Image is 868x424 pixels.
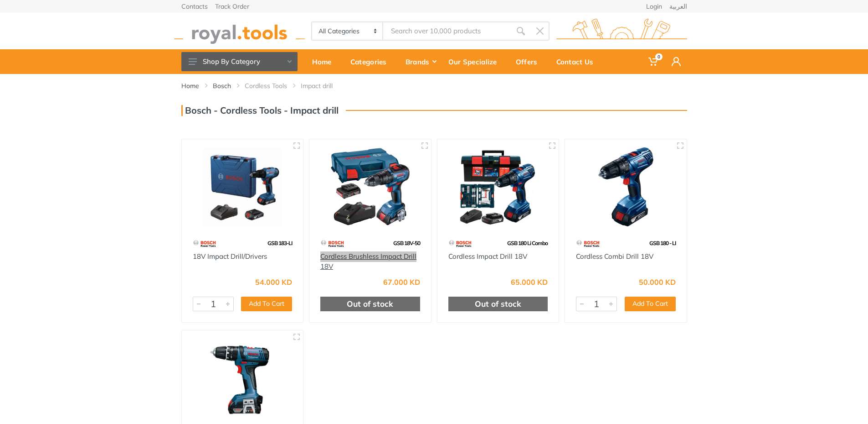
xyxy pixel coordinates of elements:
[213,81,231,90] a: Bosch
[448,252,527,261] a: Cordless Impact Drill 18V
[511,278,548,286] div: 65.000 KD
[301,81,346,90] li: Impact drill
[655,53,663,60] span: 0
[245,81,287,90] a: Cordless Tools
[448,236,473,251] img: 55.webp
[446,147,551,226] img: Royal Tools - Cordless Impact Drill 18V
[181,3,208,10] a: Contacts
[399,52,442,71] div: Brands
[642,49,665,74] a: 0
[576,236,600,251] img: 55.webp
[509,52,550,71] div: Offers
[442,52,509,71] div: Our Specialize
[649,240,676,246] span: GSB 180 - LI
[448,297,548,311] div: Out of stock
[320,252,416,271] a: Cordless Brushless Impact Drill 18V
[215,3,249,10] a: Track Order
[550,49,606,74] a: Contact Us
[639,278,676,286] div: 50.000 KD
[241,297,292,311] button: Add To Cart
[625,297,676,311] button: Add To Cart
[181,81,687,90] nav: breadcrumb
[383,21,511,41] input: Site search
[190,147,295,226] img: Royal Tools - 18V Impact Drill/Drivers
[181,105,339,116] h3: Bosch - Cordless Tools - Impact drill
[181,81,199,90] a: Home
[573,147,678,226] img: Royal Tools - Cordless Combi Drill 18V
[556,19,687,44] img: royal.tools Logo
[193,236,217,251] img: 55.webp
[344,49,399,74] a: Categories
[509,49,550,74] a: Offers
[306,52,344,71] div: Home
[193,252,267,261] a: 18V Impact Drill/Drivers
[669,3,687,10] a: العربية
[320,297,420,311] div: Out of stock
[344,52,399,71] div: Categories
[181,52,298,71] button: Shop By Category
[320,236,344,251] img: 55.webp
[190,339,295,418] img: Royal Tools - Cordless Combi Drill 18V
[312,22,384,40] select: Category
[393,240,420,246] span: GSB 18V-50
[550,52,606,71] div: Contact Us
[442,49,509,74] a: Our Specialize
[507,240,548,246] span: GSB 180 Li Combo
[255,278,292,286] div: 54.000 KD
[646,3,662,10] a: Login
[383,278,420,286] div: 67.000 KD
[576,252,653,261] a: Cordless Combi Drill 18V
[318,147,423,226] img: Royal Tools - Cordless Brushless Impact Drill 18V
[267,240,292,246] span: GSB 183-LI
[306,49,344,74] a: Home
[174,19,305,44] img: royal.tools Logo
